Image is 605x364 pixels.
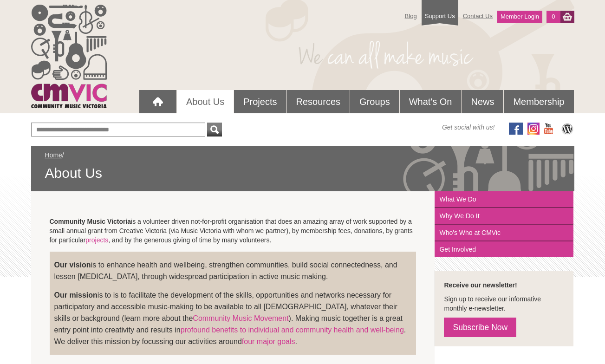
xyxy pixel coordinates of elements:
[504,90,573,113] a: Membership
[234,90,286,113] a: Projects
[45,151,62,159] a: Home
[85,236,108,244] a: projects
[193,314,288,322] a: Community Music Movement
[444,294,564,313] p: Sign up to receive our informative monthly e-newsletter.
[54,261,91,269] strong: Our vision
[527,123,540,135] img: icon-instagram.png
[181,326,404,334] a: profound benefits to individual and community health and well-being
[444,318,516,337] a: Subscribe Now
[350,90,399,113] a: Groups
[54,289,412,347] p: is to is to facilitate the development of the skills, opportunities and networks necessary for pa...
[45,150,560,182] div: /
[177,90,234,113] a: About Us
[442,123,495,132] span: Get social with us!
[54,291,98,299] strong: Our mission
[31,5,107,108] img: cmvic_logo.png
[560,123,574,135] img: CMVic Blog
[45,164,560,182] span: About Us
[435,191,573,208] a: What We Do
[497,11,542,23] a: Member Login
[50,217,416,245] p: is a volunteer driven not-for-profit organisation that does an amazing array of work supported by...
[444,281,517,289] strong: Receive our newsletter!
[435,241,573,257] a: Get Involved
[546,11,560,23] a: 0
[50,218,131,225] strong: Community Music Victoria
[400,8,422,24] a: Blog
[435,208,573,225] a: Why We Do It
[400,90,462,113] a: What's On
[458,8,497,24] a: Contact Us
[54,259,412,282] p: is to enhance health and wellbeing, strengthen communities, build social connectedness, and lesse...
[435,225,573,241] a: Who's Who at CMVic
[242,338,295,345] a: four major goals
[462,90,503,113] a: News
[287,90,350,113] a: Resources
